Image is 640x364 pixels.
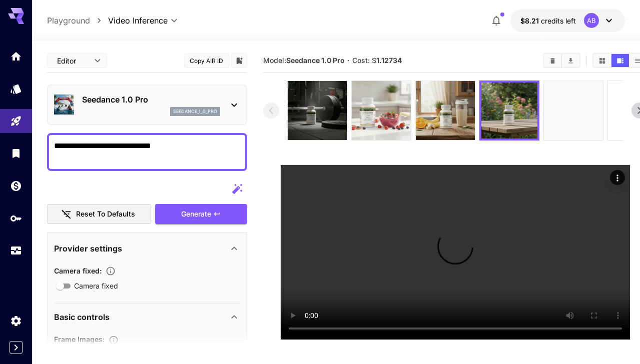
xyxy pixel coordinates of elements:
button: $8.20761AB [510,9,625,32]
span: Model: [263,56,345,64]
p: seedance_1_0_pro [173,108,217,115]
span: Camera fixed [74,280,118,291]
div: Settings [10,314,22,327]
span: Camera fixed : [54,266,102,275]
b: Seedance 1.0 Pro [286,56,345,64]
nav: breadcrumb [47,14,108,26]
button: Generate [155,204,247,224]
button: Expand sidebar [10,341,23,354]
p: · [347,54,350,66]
p: Basic controls [54,311,110,323]
div: API Keys [10,212,22,224]
span: Editor [57,55,88,66]
div: Usage [10,244,22,257]
span: Cost: $ [352,56,402,64]
div: Library [10,147,22,159]
p: Provider settings [54,242,122,254]
img: SBwAAAABJRU5ErkJggg== [416,81,475,140]
div: Actions [610,170,625,185]
button: Clear All [544,54,561,67]
button: Copy AIR ID [184,53,229,68]
p: Seedance 1.0 Pro [82,93,220,105]
a: Playground [47,14,90,26]
img: c7yXBS4GhqoAAAAASUVORK5CYII= [352,81,411,140]
span: $8.21 [520,16,541,25]
button: Add to library [235,54,244,66]
span: credits left [541,16,576,25]
div: AB [584,13,599,28]
button: Reset to defaults [47,204,151,224]
img: wPxeyEsGVQpEwAAAABJRU5ErkJggg== [288,81,347,140]
span: Generate [181,208,211,220]
img: qrWA4kRK93wAAAABJRU5ErkJggg== [481,82,537,138]
button: Show media in grid view [593,54,611,67]
div: Models [10,82,22,95]
div: Home [10,50,22,62]
div: Seedance 1.0 Proseedance_1_0_pro [54,89,240,120]
div: $8.20761 [520,15,576,26]
img: rqdirAYOmqMRIECAAAECBAgQIECAwCIgQC+sRgkQIECAAAECBAgQIECAAAECBAgQIEBAgPYBAgQIECBAgAABAgQIECBAgAABA... [544,81,603,140]
div: Provider settings [54,236,240,260]
b: 1.12734 [376,56,402,64]
span: Video Inference [108,14,168,26]
div: Playground [10,115,22,127]
div: Wallet [10,179,22,192]
div: Clear AllDownload All [543,53,580,68]
button: Show media in video view [611,54,629,67]
button: Download All [562,54,579,67]
div: Basic controls [54,305,240,329]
